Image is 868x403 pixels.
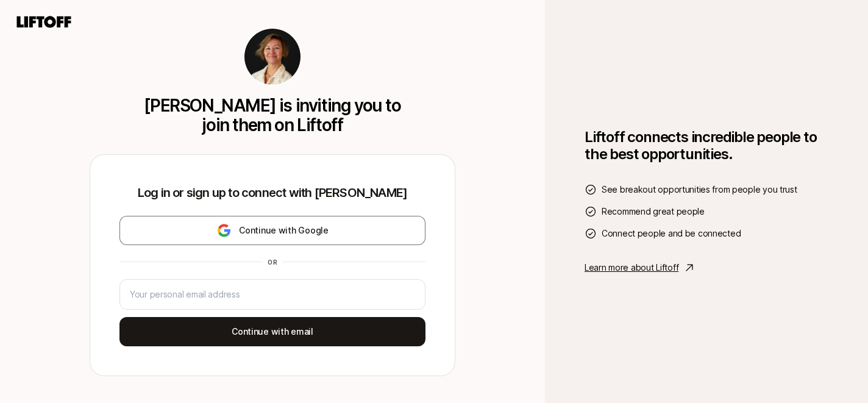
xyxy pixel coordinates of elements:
[263,257,282,267] div: or
[140,96,405,135] p: [PERSON_NAME] is inviting you to join them on Liftoff
[119,317,425,346] button: Continue with email
[216,223,232,238] img: google-logo
[602,226,741,241] span: Connect people and be connected
[119,216,425,245] button: Continue with Google
[602,204,705,219] span: Recommend great people
[585,260,678,275] p: Learn more about Liftoff
[130,287,415,302] input: Your personal email address
[119,184,425,201] p: Log in or sign up to connect with [PERSON_NAME]
[244,29,301,85] img: 12ecefdb_596c_45d0_a494_8b7a08a30bfa.jpg
[602,182,797,197] span: See breakout opportunities from people you trust
[585,260,828,275] a: Learn more about Liftoff
[585,129,828,163] h1: Liftoff connects incredible people to the best opportunities.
